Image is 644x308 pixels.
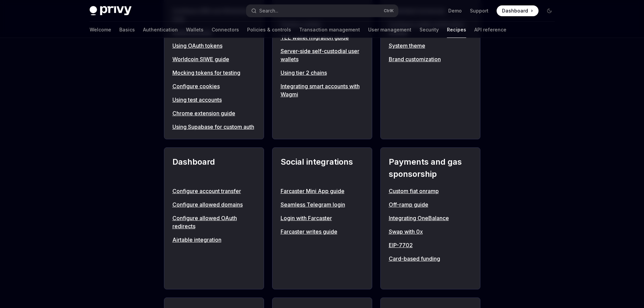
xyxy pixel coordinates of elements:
[281,228,364,236] a: Farcaster writes guide
[389,255,472,263] a: Card-based funding
[172,156,256,180] h2: Dashboard
[384,8,394,14] span: Ctrl K
[281,69,364,77] a: Using tier 2 chains
[368,22,411,38] a: User management
[474,22,506,38] a: API reference
[420,22,439,38] a: Security
[172,42,256,50] a: Using OAuth tokens
[172,69,256,77] a: Mocking tokens for testing
[389,214,472,222] a: Integrating OneBalance
[281,200,364,209] a: Seamless Telegram login
[90,22,111,38] a: Welcome
[172,200,256,209] a: Configure allowed domains
[172,236,256,244] a: Airtable integration
[172,109,256,117] a: Chrome extension guide
[447,22,466,38] a: Recipes
[389,42,472,50] a: System theme
[186,22,204,38] a: Wallets
[259,7,278,15] div: Search...
[470,7,488,14] a: Support
[212,22,239,38] a: Connectors
[544,5,555,16] button: Toggle dark mode
[90,6,132,16] img: dark logo
[502,7,528,14] span: Dashboard
[389,156,472,180] h2: Payments and gas sponsorship
[172,214,256,230] a: Configure allowed OAuth redirects
[389,55,472,63] a: Brand customization
[172,96,256,104] a: Using test accounts
[389,187,472,195] a: Custom fiat onramp
[281,187,364,195] a: Farcaster Mini App guide
[247,22,291,38] a: Policies & controls
[172,123,256,131] a: Using Supabase for custom auth
[143,22,178,38] a: Authentication
[497,5,539,16] a: Dashboard
[172,187,256,195] a: Configure account transfer
[281,47,364,63] a: Server-side self-custodial user wallets
[448,7,462,14] a: Demo
[389,200,472,209] a: Off-ramp guide
[246,5,398,17] button: Open search
[389,228,472,236] a: Swap with 0x
[172,55,256,63] a: Worldcoin SIWE guide
[281,214,364,222] a: Login with Farcaster
[119,22,135,38] a: Basics
[281,156,364,180] h2: Social integrations
[299,22,360,38] a: Transaction management
[389,241,472,249] a: EIP-7702
[281,82,364,98] a: Integrating smart accounts with Wagmi
[172,82,256,90] a: Configure cookies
